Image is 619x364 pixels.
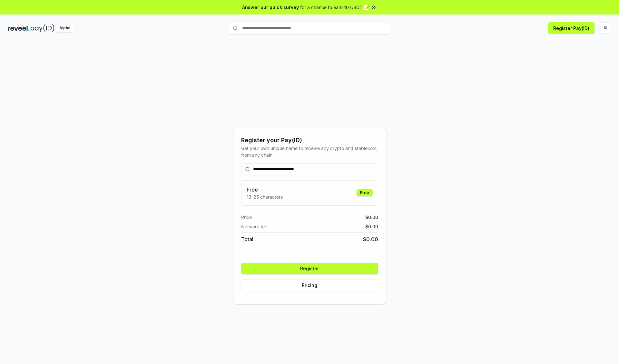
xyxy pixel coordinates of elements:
[8,24,29,32] img: reveel_dark
[242,4,299,11] span: Answer our quick survey
[357,189,373,196] div: Free
[247,193,283,200] p: 13-25 characters
[365,223,378,230] span: $ 0.00
[548,22,594,34] button: Register Pay(ID)
[241,136,378,145] div: Register your Pay(ID)
[363,235,378,243] span: $ 0.00
[365,214,378,221] span: $ 0.00
[241,263,378,274] button: Register
[31,24,54,32] img: pay_id
[241,214,252,221] span: Price
[241,280,378,291] button: Pricing
[56,24,74,32] div: Alpha
[241,223,267,230] span: Network fee
[241,235,253,243] span: Total
[241,145,378,158] div: Get your own unique name to receive any crypto and stablecoin, from any chain
[300,4,369,11] span: for a chance to earn 10 USDT 📝
[247,186,283,193] h3: Free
